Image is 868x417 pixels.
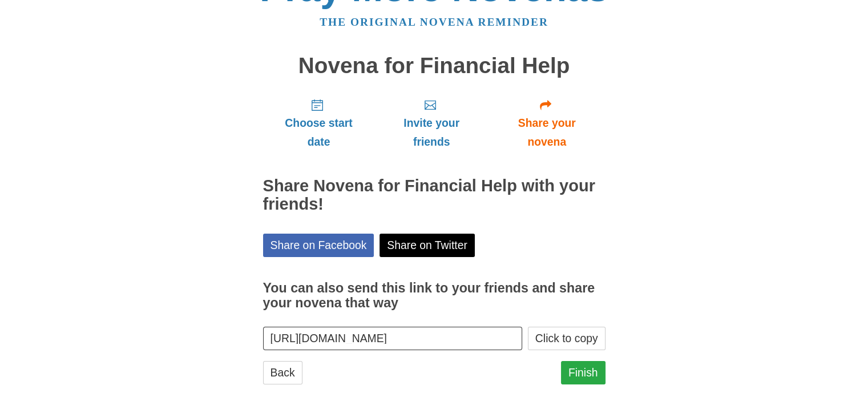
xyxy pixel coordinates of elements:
[386,114,477,151] span: Invite your friends
[320,16,548,28] a: The original novena reminder
[263,234,374,257] a: Share on Facebook
[274,114,364,151] span: Choose start date
[263,54,605,78] h1: Novena for Financial Help
[263,361,302,384] a: Back
[528,327,605,350] button: Click to copy
[500,114,594,151] span: Share your novena
[263,177,605,214] h2: Share Novena for Financial Help with your friends!
[380,234,475,257] a: Share on Twitter
[263,281,605,310] h3: You can also send this link to your friends and share your novena that way
[263,89,375,157] a: Choose start date
[488,89,605,157] a: Share your novena
[374,89,488,157] a: Invite your friends
[561,361,605,384] a: Finish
